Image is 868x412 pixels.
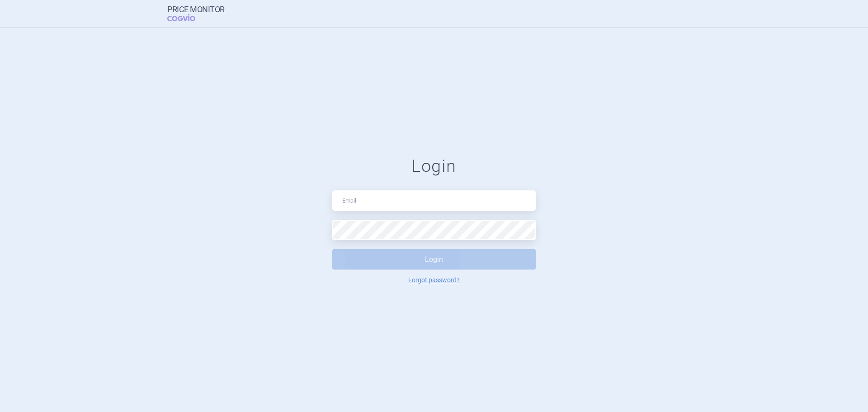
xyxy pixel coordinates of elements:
a: Forgot password? [408,277,460,283]
strong: Price Monitor [167,5,225,14]
a: Price MonitorCOGVIO [167,5,225,22]
input: Email [332,190,536,211]
button: Login [332,249,536,270]
h1: Login [332,156,536,177]
span: COGVIO [167,14,208,21]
